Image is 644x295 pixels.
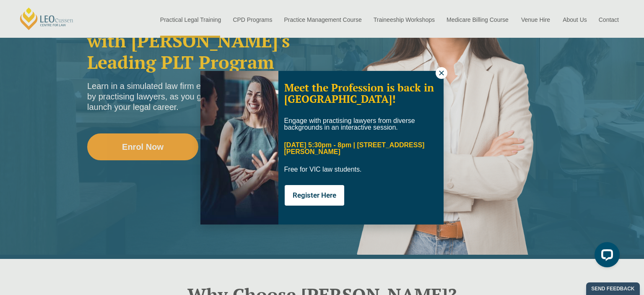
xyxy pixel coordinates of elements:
[284,166,362,173] span: Free for VIC law students.
[285,185,344,206] button: Register Here
[284,117,415,131] span: Engage with practising lawyers from diverse backgrounds in an interactive session.
[200,71,278,225] img: Soph-popup.JPG
[588,239,623,274] iframe: LiveChat chat widget
[284,81,434,106] span: Meet the Profession is back in [GEOGRAPHIC_DATA]!
[436,67,447,79] button: Close
[284,141,425,155] span: [DATE] 5:30pm - 8pm | [STREET_ADDRESS][PERSON_NAME]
